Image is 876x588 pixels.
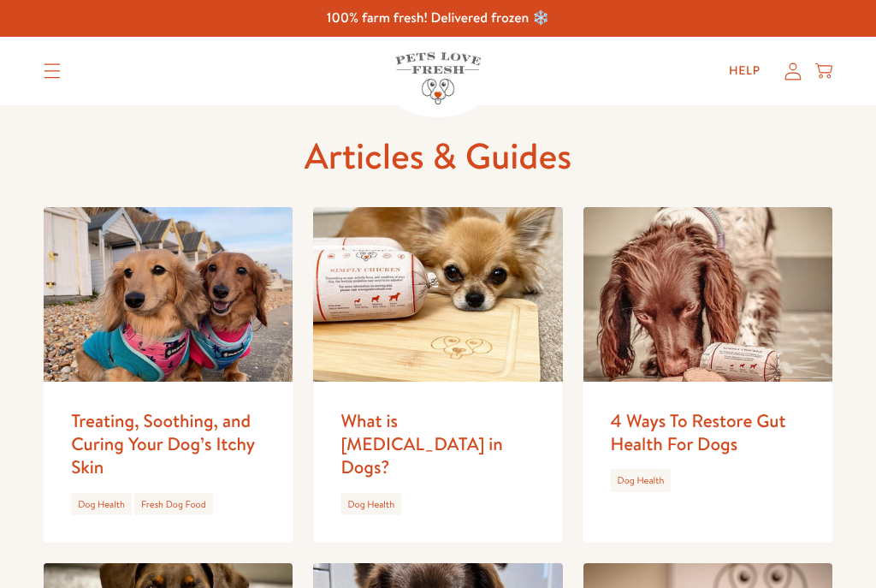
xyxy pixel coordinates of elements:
[395,52,481,104] img: Pets Love Fresh
[78,497,125,511] a: Dog Health
[618,473,665,487] a: Dog Health
[313,207,562,382] img: What is Leaky Gut Syndrome in Dogs?
[340,408,502,480] a: What is [MEDICAL_DATA] in Dogs?
[583,207,832,382] img: 4 Ways To Restore Gut Health For Dogs
[715,54,774,88] a: Help
[347,497,394,511] a: Dog Health
[44,207,293,382] img: Treating, Soothing, and Curing Your Dog’s Itchy Skin
[44,133,832,180] h1: Articles & Guides
[611,408,786,456] a: 4 Ways To Restore Gut Health For Dogs
[71,408,255,480] a: Treating, Soothing, and Curing Your Dog’s Itchy Skin
[141,497,206,511] a: Fresh Dog Food
[30,50,74,92] summary: Translation missing: en.sections.header.menu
